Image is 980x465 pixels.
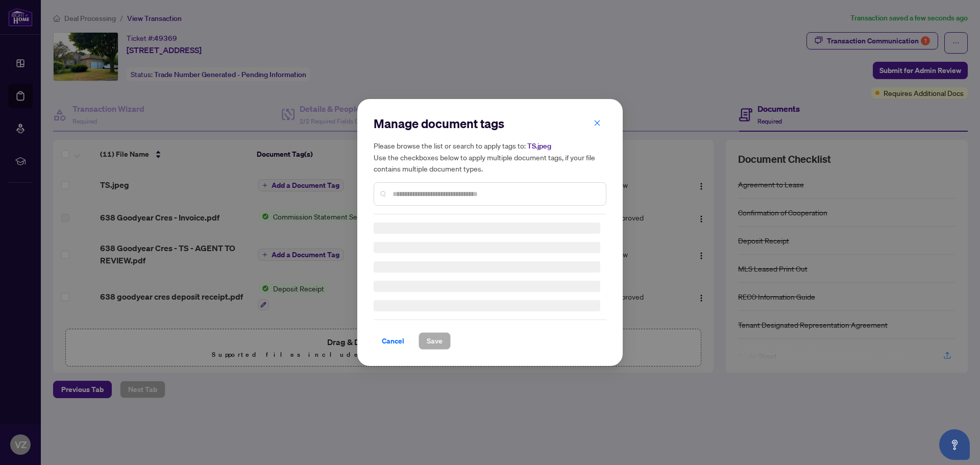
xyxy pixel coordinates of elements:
h5: Please browse the list or search to apply tags to: Use the checkboxes below to apply multiple doc... [374,140,606,174]
button: Open asap [939,429,970,460]
button: Cancel [374,332,412,350]
h2: Manage document tags [374,115,606,132]
span: TS.jpeg [527,141,551,151]
button: Save [419,332,451,350]
span: Cancel [382,333,404,349]
span: close [594,119,601,127]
